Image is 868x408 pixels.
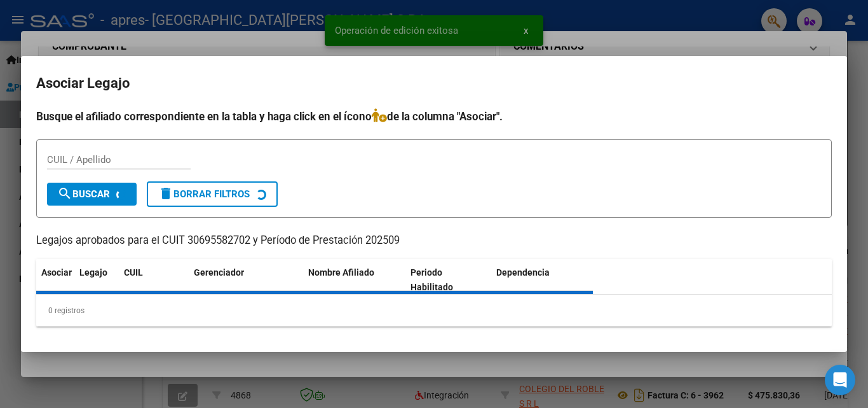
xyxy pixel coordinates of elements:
datatable-header-cell: Dependencia [491,259,593,301]
div: Open Intercom Messenger [825,365,855,395]
button: Borrar Filtros [147,181,278,207]
span: CUIL [124,267,143,278]
h2: Asociar Legajo [36,71,832,95]
span: Asociar [41,267,72,278]
span: Dependencia [496,267,550,278]
datatable-header-cell: Nombre Afiliado [303,259,405,301]
mat-icon: search [57,186,72,201]
span: Buscar [57,188,110,200]
span: Periodo Habilitado [410,267,453,292]
button: Buscar [47,183,137,206]
span: Gerenciador [194,267,244,278]
datatable-header-cell: Periodo Habilitado [405,259,491,301]
mat-icon: delete [158,186,173,201]
span: Nombre Afiliado [308,267,374,278]
datatable-header-cell: Gerenciador [189,259,303,301]
span: Legajo [79,267,107,278]
h4: Busque el afiliado correspondiente en la tabla y haga click en el ícono de la columna "Asociar". [36,108,832,125]
span: Borrar Filtros [158,188,250,200]
datatable-header-cell: Legajo [74,259,119,301]
div: 0 registros [36,295,832,327]
datatable-header-cell: CUIL [119,259,189,301]
p: Legajos aprobados para el CUIT 30695582702 y Período de Prestación 202509 [36,233,832,249]
datatable-header-cell: Asociar [36,259,74,301]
